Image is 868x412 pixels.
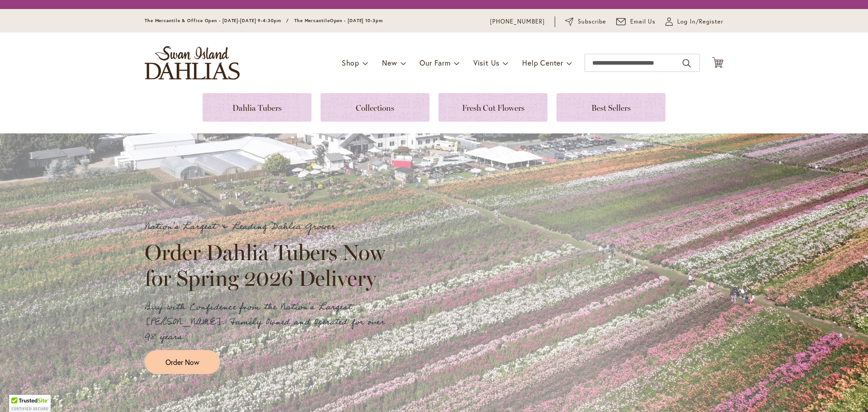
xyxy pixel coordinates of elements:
[473,58,500,67] span: Visit Us
[616,17,656,26] a: Email Us
[165,357,199,367] span: Order Now
[382,58,397,67] span: New
[565,17,606,26] a: Subscribe
[342,58,359,67] span: Shop
[145,219,393,234] p: Nation's Largest & Leading Dahlia Grower
[683,56,691,71] button: Search
[420,58,450,67] span: Our Farm
[9,395,51,412] div: TrustedSite Certified
[330,18,383,24] span: Open - [DATE] 10-3pm
[490,17,545,26] a: [PHONE_NUMBER]
[665,17,723,26] a: Log In/Register
[522,58,563,67] span: Help Center
[630,17,656,26] span: Email Us
[578,17,606,26] span: Subscribe
[145,350,220,374] a: Order Now
[677,17,723,26] span: Log In/Register
[145,18,330,24] span: The Mercantile & Office Open - [DATE]-[DATE] 9-4:30pm / The Mercantile
[145,300,393,345] p: Buy with Confidence from the Nation's Largest [PERSON_NAME]. Family Owned and Operated for over 9...
[145,46,240,80] a: store logo
[145,240,393,290] h2: Order Dahlia Tubers Now for Spring 2026 Delivery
